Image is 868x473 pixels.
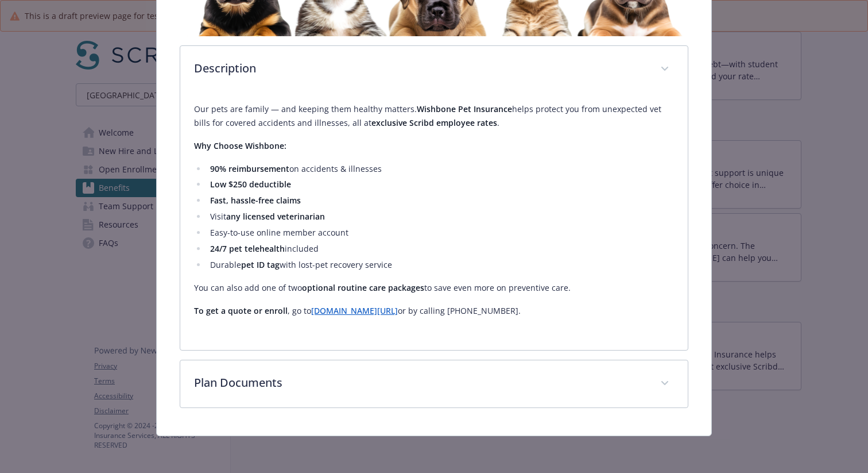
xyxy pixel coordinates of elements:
[180,93,688,351] div: Description
[180,46,688,93] div: Description
[241,259,280,270] strong: pet ID tag
[302,282,424,293] strong: optional routine care packages
[226,211,325,222] strong: any licensed veterinarian
[371,117,497,128] strong: exclusive Scribd employee rates
[207,258,674,272] li: Durable with lost-pet recovery service
[207,226,674,240] li: Easy-to-use online member account
[194,60,646,77] p: Description
[210,243,285,254] strong: 24/7 pet telehealth
[194,305,288,316] strong: To get a quote or enroll
[207,210,674,224] li: Visit
[210,179,291,190] strong: Low $250 deductible
[207,162,674,176] li: on accidents & illnesses
[194,304,674,318] p: , go to or by calling [PHONE_NUMBER].
[194,140,286,151] strong: Why Choose Wishbone:
[194,374,646,391] p: Plan Documents
[417,103,512,114] strong: Wishbone Pet Insurance
[207,242,674,256] li: included
[311,305,398,316] a: [DOMAIN_NAME][URL]
[194,281,674,295] p: You can also add one of two to save even more on preventive care.
[210,163,289,174] strong: 90% reimbursement
[180,360,688,407] div: Plan Documents
[194,102,674,130] p: Our pets are family — and keeping them healthy matters. helps protect you from unexpected vet bil...
[210,195,301,206] strong: Fast, hassle-free claims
